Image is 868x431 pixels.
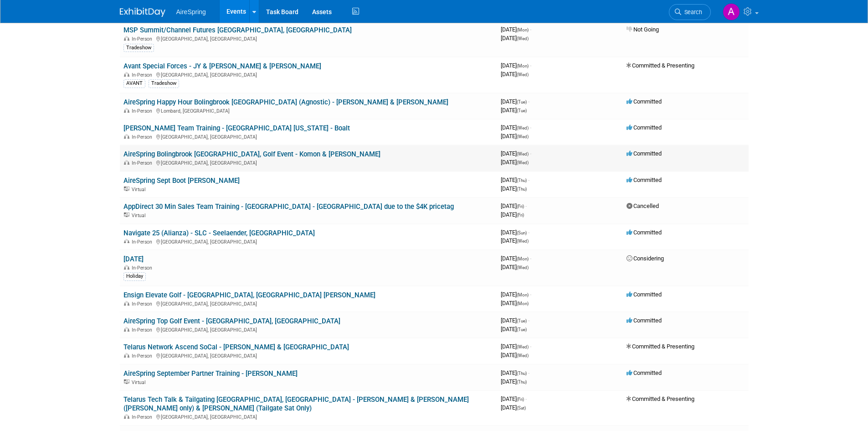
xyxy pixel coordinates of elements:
[517,134,529,139] span: (Wed)
[517,405,526,410] span: (Sat)
[123,107,493,114] div: Lombard, [GEOGRAPHIC_DATA]
[132,160,155,166] span: In-Person
[124,36,129,41] img: In-Person Event
[124,327,129,332] img: In-Person Event
[124,108,129,113] img: In-Person Event
[517,108,527,113] span: (Tue)
[669,4,711,20] a: Search
[501,369,529,376] span: [DATE]
[124,265,129,270] img: In-Person Event
[528,229,529,236] span: -
[124,379,129,384] img: Virtual Event
[517,371,527,376] span: (Thu)
[501,255,531,262] span: [DATE]
[123,255,144,263] a: [DATE]
[132,134,155,140] span: In-Person
[132,36,155,42] span: In-Person
[627,62,694,69] span: Committed & Presenting
[517,36,529,41] span: (Wed)
[124,301,129,306] img: In-Person Event
[123,26,352,34] a: MSP Summit/Channel Futures [GEOGRAPHIC_DATA], [GEOGRAPHIC_DATA]
[528,369,529,376] span: -
[501,291,531,298] span: [DATE]
[501,378,527,385] span: [DATE]
[132,187,148,192] span: Virtual
[123,71,493,78] div: [GEOGRAPHIC_DATA], [GEOGRAPHIC_DATA]
[501,211,524,218] span: [DATE]
[517,292,529,297] span: (Mon)
[124,187,129,191] img: Virtual Event
[530,255,531,262] span: -
[627,26,659,33] span: Not Going
[627,229,662,236] span: Committed
[517,125,529,130] span: (Wed)
[123,35,493,42] div: [GEOGRAPHIC_DATA], [GEOGRAPHIC_DATA]
[501,98,529,105] span: [DATE]
[124,72,129,77] img: In-Person Event
[530,26,531,33] span: -
[132,265,155,271] span: In-Person
[123,326,493,333] div: [GEOGRAPHIC_DATA], [GEOGRAPHIC_DATA]
[132,213,148,218] span: Virtual
[123,238,493,245] div: [GEOGRAPHIC_DATA], [GEOGRAPHIC_DATA]
[501,133,529,140] span: [DATE]
[517,72,529,77] span: (Wed)
[627,317,662,324] span: Committed
[176,8,206,16] span: AireSpring
[517,239,529,244] span: (Wed)
[501,71,529,78] span: [DATE]
[124,213,129,217] img: Virtual Event
[530,124,531,131] span: -
[132,301,155,307] span: In-Person
[627,124,662,131] span: Committed
[627,150,662,157] span: Committed
[123,203,454,211] a: AppDirect 30 Min Sales Team Training - [GEOGRAPHIC_DATA] - [GEOGRAPHIC_DATA] due to the $4K pricetag
[124,134,129,139] img: In-Person Event
[517,379,527,384] span: (Thu)
[517,178,527,183] span: (Thu)
[627,177,662,183] span: Committed
[123,413,493,420] div: [GEOGRAPHIC_DATA], [GEOGRAPHIC_DATA]
[517,256,529,261] span: (Mon)
[627,369,662,376] span: Committed
[517,301,529,306] span: (Mon)
[124,414,129,419] img: In-Person Event
[123,150,380,158] a: AireSpring Bolingbrook [GEOGRAPHIC_DATA], Golf Event - Komon & [PERSON_NAME]
[517,327,527,332] span: (Tue)
[132,327,155,333] span: In-Person
[530,150,531,157] span: -
[517,344,529,349] span: (Wed)
[123,124,350,132] a: [PERSON_NAME] Team Training - [GEOGRAPHIC_DATA] [US_STATE] - Boalt
[132,379,148,385] span: Virtual
[627,203,659,209] span: Cancelled
[123,229,315,237] a: Navigate 25 (Alianza) - SLC - Seelaender, [GEOGRAPHIC_DATA]
[149,79,179,88] div: Tradeshow
[501,159,529,166] span: [DATE]
[501,124,531,131] span: [DATE]
[517,353,529,358] span: (Wed)
[501,395,527,402] span: [DATE]
[501,404,526,411] span: [DATE]
[517,63,529,68] span: (Mon)
[525,203,527,209] span: -
[123,98,448,106] a: AireSpring Happy Hour Bolingbrook [GEOGRAPHIC_DATA] (Agnostic) - [PERSON_NAME] & [PERSON_NAME]
[123,395,469,412] a: Telarus Tech Talk & Tailgating [GEOGRAPHIC_DATA], [GEOGRAPHIC_DATA] - [PERSON_NAME] & [PERSON_NAM...
[517,318,527,323] span: (Tue)
[517,204,524,209] span: (Fri)
[517,213,524,218] span: (Fri)
[501,352,529,358] span: [DATE]
[627,291,662,298] span: Committed
[124,239,129,244] img: In-Person Event
[501,229,529,236] span: [DATE]
[123,79,145,88] div: AVANT
[132,72,155,78] span: In-Person
[123,352,493,359] div: [GEOGRAPHIC_DATA], [GEOGRAPHIC_DATA]
[525,395,527,402] span: -
[501,150,531,157] span: [DATE]
[123,62,321,70] a: Avant Special Forces - JY & [PERSON_NAME] & [PERSON_NAME]
[528,98,529,105] span: -
[517,160,529,165] span: (Wed)
[501,300,529,306] span: [DATE]
[528,177,529,183] span: -
[124,160,129,165] img: In-Person Event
